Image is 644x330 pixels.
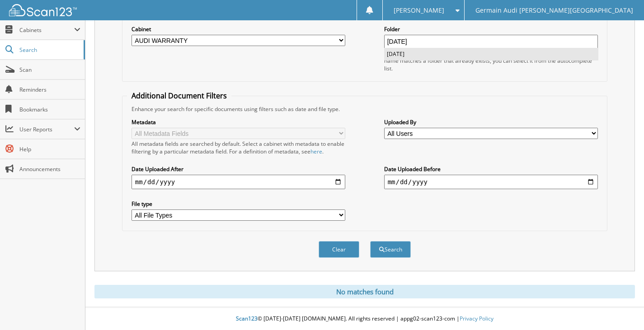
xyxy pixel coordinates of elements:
div: © [DATE]-[DATE] [DOMAIN_NAME]. All rights reserved | appg02-scan123-com | [85,308,644,330]
div: All metadata fields are searched by default. Select a cabinet with metadata to enable filtering b... [132,140,346,155]
label: Date Uploaded After [132,165,346,173]
label: Uploaded By [384,118,598,126]
span: Announcements [19,165,80,173]
span: Germain Audi [PERSON_NAME][GEOGRAPHIC_DATA] [475,8,633,13]
span: Help [19,145,80,153]
span: Cabinets [19,26,74,34]
button: Search [370,241,411,258]
input: start [132,175,346,189]
span: Search [19,46,79,54]
span: Bookmarks [19,106,80,113]
label: Date Uploaded Before [384,165,598,173]
span: Scan [19,66,80,74]
input: end [384,175,598,189]
button: Clear [319,241,359,258]
span: [PERSON_NAME] [394,8,444,13]
legend: Additional Document Filters [127,91,231,101]
a: Privacy Policy [460,315,494,322]
img: scan123-logo-white.svg [9,4,77,16]
div: No matches found [94,285,635,298]
label: File type [132,200,346,208]
iframe: Chat Widget [599,287,644,330]
span: Scan123 [236,315,258,322]
div: Select a cabinet and begin typing the name of the folder you want to search in. If the name match... [384,49,598,72]
span: Reminders [19,86,80,93]
div: Enhance your search for specific documents using filters such as date and file type. [127,105,602,113]
label: Metadata [132,118,346,126]
li: [DATE] [385,48,598,60]
label: Folder [384,25,598,33]
span: User Reports [19,125,74,133]
label: Cabinet [132,25,346,33]
a: here [310,148,322,155]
